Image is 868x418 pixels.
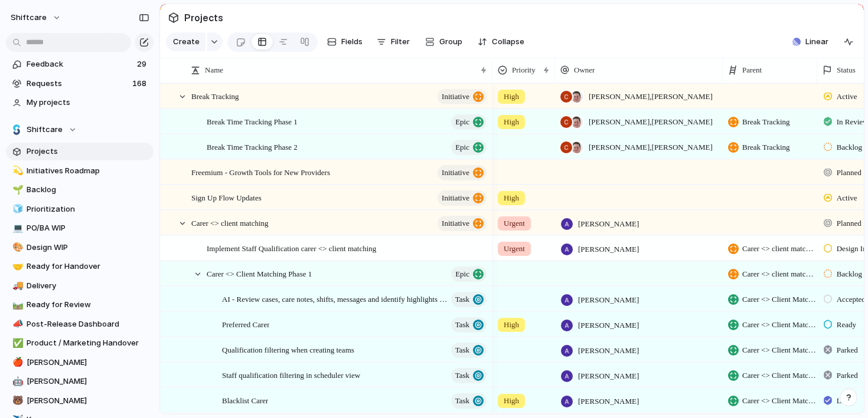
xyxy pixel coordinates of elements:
a: 💫Initiatives Roadmap [6,162,154,180]
button: Task [451,368,487,383]
button: Task [451,317,487,333]
span: AI - Review cases, care notes, shifts, messages and identify highlights risks against care plan g... [222,292,448,305]
span: shiftcare [11,12,47,24]
span: Urgent [504,243,525,255]
div: 🎨 [12,241,21,254]
span: Carer <> Client Matching Phase 1 [742,294,817,305]
a: 🚚Delivery [6,277,154,295]
button: initiative [438,190,487,206]
span: Filter [391,36,410,48]
span: Break Tracking [742,116,790,128]
span: Group [439,36,462,48]
span: initiative [442,190,469,206]
button: initiative [438,165,487,180]
span: [PERSON_NAME] , [PERSON_NAME] [589,141,713,153]
span: [PERSON_NAME] [27,376,149,387]
a: 📣Post-Release Dashboard [6,315,154,333]
span: High [504,319,519,331]
button: 🤝 [11,261,22,272]
a: 🎨Design WIP [6,239,154,256]
span: Carer <> client matching [191,216,269,229]
span: Preferred Carer [222,317,269,331]
button: 🎨 [11,242,22,254]
span: Create [173,36,200,48]
span: Ready for Review [27,299,149,311]
span: Active [837,91,857,103]
button: 📣 [11,318,22,330]
span: Break Tracking [191,89,239,103]
div: 🚚 [12,279,21,292]
a: Requests168 [6,75,154,93]
span: Owner [574,64,595,76]
span: [PERSON_NAME] [578,396,639,407]
span: High [504,192,519,204]
span: 29 [137,58,149,70]
button: Create [166,32,205,51]
div: ✅ [12,337,21,350]
span: Implement Staff Qualification carer <> client matching [207,241,376,255]
div: 🤖[PERSON_NAME] [6,373,154,390]
a: 🛤️Ready for Review [6,296,154,314]
div: 🐻 [12,394,21,407]
div: 🍎[PERSON_NAME] [6,354,154,371]
button: initiative [438,216,487,231]
span: [PERSON_NAME] [578,294,639,306]
span: Planned [837,218,862,229]
span: Planned [837,167,862,179]
span: My projects [27,97,149,108]
span: Task [455,291,469,308]
button: Task [451,343,487,358]
span: Qualification filtering when creating teams [222,343,354,356]
span: [PERSON_NAME] [578,370,639,382]
div: 🧊Prioritization [6,200,154,218]
span: Delivery [27,280,149,292]
div: ✅Product / Marketing Handover [6,334,154,352]
button: 🍎 [11,357,22,368]
span: 168 [132,78,149,90]
button: shiftcare [5,8,67,27]
span: Task [455,393,469,409]
a: 💻PO/BA WIP [6,219,154,237]
span: Shiftcare [27,124,63,136]
button: initiative [438,89,487,104]
button: Epic [451,114,487,130]
a: 🌱Backlog [6,181,154,199]
button: 💫 [11,165,22,177]
span: Feedback [27,58,133,70]
span: Fields [341,36,363,48]
button: 🐻 [11,395,22,407]
a: 🤝Ready for Handover [6,258,154,275]
span: [PERSON_NAME] , [PERSON_NAME] [589,91,713,103]
span: Ready for Handover [27,261,149,272]
a: My projects [6,94,154,111]
span: Carer <> Client Matching Phase 1 [207,266,312,280]
div: 💫 [12,164,21,177]
span: Task [455,317,469,333]
span: Accepted [837,294,866,305]
span: Task [455,367,469,384]
a: Feedback29 [6,55,154,73]
div: 🍎 [12,356,21,369]
button: 💻 [11,222,22,234]
button: Task [451,393,487,409]
span: [PERSON_NAME] [578,345,639,357]
div: 🤝 [12,260,21,274]
span: Carer <> Client Matching Phase 1 [742,395,817,407]
button: 🛤️ [11,299,22,311]
span: Priority [512,64,536,76]
span: initiative [442,88,469,105]
span: Epic [455,139,469,156]
div: 🌱 [12,183,21,197]
span: Staff qualification filtering in scheduler view [222,368,360,381]
button: Group [419,32,468,51]
button: Fields [322,32,367,51]
span: Backlog [837,141,862,153]
button: Linear [788,33,833,51]
span: Carer <> client matching [742,243,817,255]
